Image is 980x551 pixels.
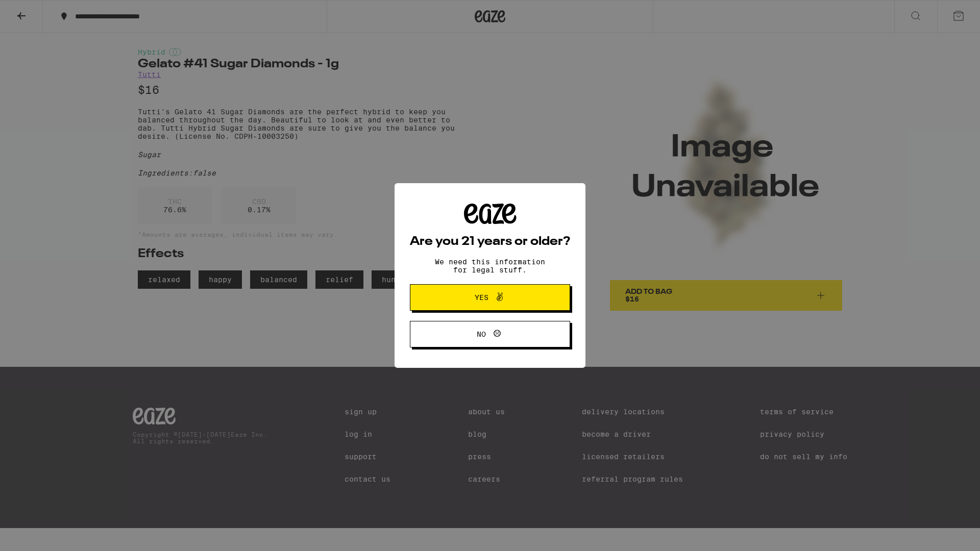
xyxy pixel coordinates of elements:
h2: Are you 21 years or older? [410,236,570,248]
span: No [477,331,486,338]
span: Yes [475,294,488,301]
button: No [410,321,570,347]
iframe: Opens a widget where you can find more information [916,520,970,546]
button: Yes [410,284,570,311]
p: We need this information for legal stuff. [426,258,554,274]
